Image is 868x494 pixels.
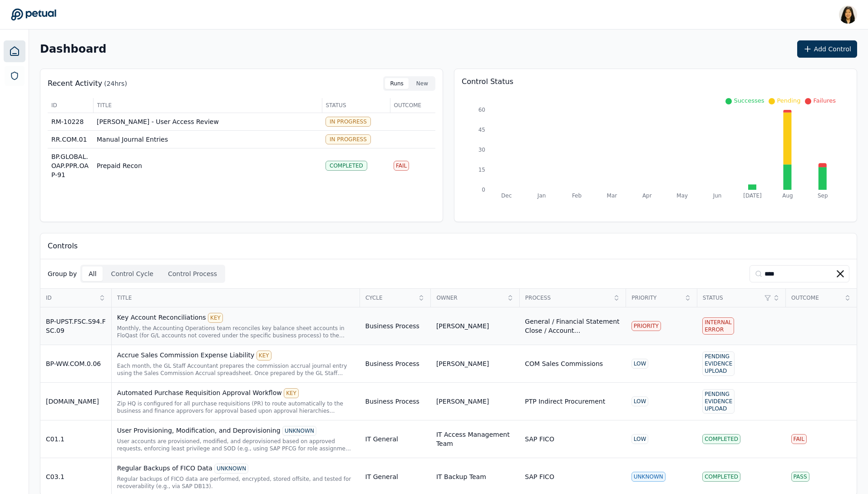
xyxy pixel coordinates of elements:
[117,362,355,377] div: Each month, the GL Staff Accountant prepares the commission accrual journal entry using the Sales...
[105,267,160,281] button: Control Cycle
[11,8,56,21] a: Go to Dashboard
[325,117,371,127] div: In Progress
[436,294,503,301] span: Owner
[214,464,248,474] div: UNKNOWN
[478,107,485,113] tspan: 60
[743,193,762,199] tspan: [DATE]
[51,136,87,143] span: RR.COM.01
[813,97,836,104] span: Failures
[525,472,554,481] div: SAP FICO
[117,294,354,301] span: Title
[631,359,649,369] div: LOW
[326,102,386,109] span: Status
[365,294,415,301] span: Cycle
[117,313,355,323] div: Key Account Reconciliations
[282,426,316,436] div: UNKNOWN
[46,359,106,368] div: BP-WW.COM.0.06
[48,241,78,252] p: Controls
[48,269,77,278] p: Group by
[117,351,355,361] div: Accrue Sales Commission Expense Liability
[93,131,322,148] td: Manual Journal Entries
[97,102,318,109] span: Title
[702,389,735,414] div: Pending Evidence Upload
[734,97,764,104] span: Successes
[325,134,371,144] div: In Progress
[436,430,514,448] div: IT Access Management Team
[5,66,25,86] a: SOC 1 Reports
[642,193,652,199] tspan: Apr
[117,475,355,490] div: Regular backups of FICO data are performed, encrypted, stored offsite, and tested for recoverabil...
[46,472,106,481] div: C03.1
[117,400,355,415] div: Zip HQ is configured for all purchase requisitions (PR) to route automatically to the business an...
[676,193,688,199] tspan: May
[777,97,800,104] span: Pending
[117,438,355,452] div: User accounts are provisioned, modified, and deprovisioned based on approved requests, enforcing ...
[48,78,102,89] p: Recent Activity
[525,294,611,301] span: Process
[782,193,793,199] tspan: Aug
[501,193,512,199] tspan: Dec
[51,102,89,109] span: ID
[117,464,355,474] div: Regular Backups of FICO Data
[284,388,299,398] div: KEY
[40,43,106,55] h2: Dashboard
[791,472,809,482] div: Pass
[325,161,367,171] div: Completed
[478,167,485,173] tspan: 15
[478,147,485,153] tspan: 30
[702,317,734,335] div: Internal Error
[607,193,617,199] tspan: Mar
[482,187,485,193] tspan: 0
[411,78,434,89] button: New
[797,40,857,58] button: Add Control
[702,351,735,376] div: Pending Evidence Upload
[525,317,621,335] div: General / Financial Statement Close / Account Reconciliations
[104,79,127,88] p: (24hrs)
[82,267,103,281] button: All
[631,472,666,482] div: UNKNOWN
[360,345,431,383] td: Business Process
[631,294,681,301] span: Priority
[525,435,554,444] div: SAP FICO
[702,472,740,482] div: Completed
[4,40,25,62] a: Dashboard
[385,78,409,89] button: Runs
[162,267,223,281] button: Control Process
[93,113,322,131] td: [PERSON_NAME] - User Access Review
[117,388,355,398] div: Automated Purchase Requisition Approval Workflow
[713,193,722,199] tspan: Jun
[702,434,740,444] div: Completed
[703,294,762,301] span: Status
[46,397,106,406] div: [DOMAIN_NAME]
[117,426,355,436] div: User Provisioning, Modification, and Deprovisioning
[572,193,582,199] tspan: Feb
[839,5,857,24] img: Renee Park
[791,434,807,444] div: Fail
[631,321,661,331] div: PRIORITY
[360,420,431,458] td: IT General
[46,294,96,301] span: ID
[360,383,431,420] td: Business Process
[51,118,84,125] span: RM-10228
[46,435,106,444] div: C01.1
[631,396,649,406] div: LOW
[394,102,432,109] span: Outcome
[117,325,355,339] div: Monthly, the Accounting Operations team reconciles key balance sheet accounts in FloQast (for G/L...
[93,148,322,183] td: Prepaid Recon
[537,193,546,199] tspan: Jan
[360,307,431,345] td: Business Process
[478,127,485,133] tspan: 45
[436,397,489,406] div: [PERSON_NAME]
[208,313,223,323] div: KEY
[394,161,409,171] div: Fail
[525,397,605,406] div: PTP Indirect Procurement
[436,359,489,368] div: [PERSON_NAME]
[462,76,849,87] p: Control Status
[436,472,486,481] div: IT Backup Team
[436,321,489,331] div: [PERSON_NAME]
[631,434,649,444] div: LOW
[51,153,89,178] span: BP.GLOBAL.OAP.PPR.OAP-91
[525,359,603,368] div: COM Sales Commissions
[46,317,106,335] div: BP-UPST.FSC.S94.FSC.09
[256,351,271,361] div: KEY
